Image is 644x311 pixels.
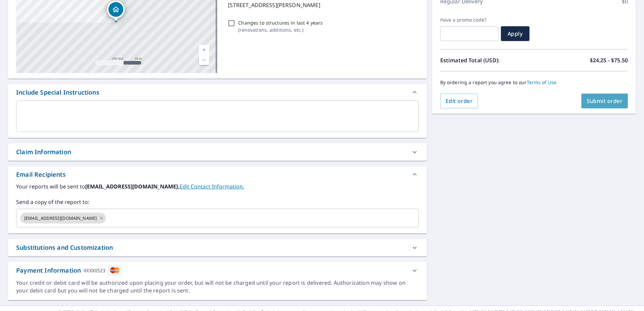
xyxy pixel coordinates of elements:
[8,143,427,161] div: Claim Information
[228,1,416,9] p: [STREET_ADDRESS][PERSON_NAME]
[8,239,427,256] div: Substitutions and Customization
[440,94,478,108] button: Edit order
[8,262,427,279] div: Payment InformationXXXX0523cardImage
[16,88,99,97] div: Include Special Instructions
[16,198,419,206] label: Send a copy of the report to:
[440,79,628,85] p: By ordering a report you agree to our
[85,183,180,190] b: [EMAIL_ADDRESS][DOMAIN_NAME].
[16,243,113,252] div: Substitutions and Customization
[446,97,473,105] span: Edit order
[506,30,524,37] span: Apply
[440,56,534,64] p: Estimated Total (USD):
[527,79,557,85] a: Terms of Use
[581,94,628,108] button: Submit order
[16,266,121,275] div: Payment Information
[108,266,121,275] img: cardImage
[180,183,244,190] a: EditContactInfo
[590,56,628,64] p: $24.25 - $75.50
[20,215,101,221] span: [EMAIL_ADDRESS][DOMAIN_NAME]
[238,19,323,26] p: Changes to structures in last 4 years
[440,17,498,23] label: Have a promo code?
[16,170,66,179] div: Email Recipients
[199,45,209,55] a: Current Level 17, Zoom In
[84,266,105,275] div: XXXX0523
[199,55,209,65] a: Current Level 17, Zoom Out
[8,166,427,182] div: Email Recipients
[501,26,529,41] button: Apply
[587,97,623,105] span: Submit order
[20,213,106,223] div: [EMAIL_ADDRESS][DOMAIN_NAME]
[238,26,323,33] p: ( renovations, additions, etc. )
[8,84,427,100] div: Include Special Instructions
[16,182,419,191] label: Your reports will be sent to
[16,147,71,157] div: Claim Information
[16,279,419,295] div: Your credit or debit card will be authorized upon placing your order, but will not be charged unt...
[107,1,125,22] div: Dropped pin, building 1, Residential property, 331 Muriel Dr Scottsburg, IN 47170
